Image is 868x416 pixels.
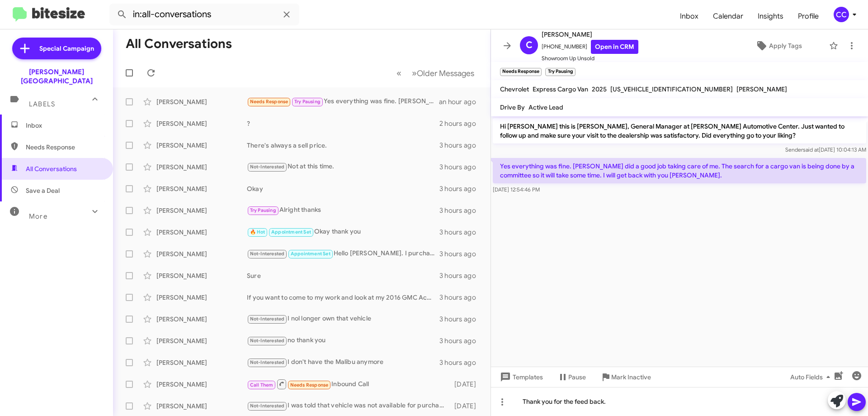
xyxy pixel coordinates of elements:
[417,68,474,78] span: Older Messages
[247,141,439,150] div: There's always a sell price.
[391,64,407,82] button: Previous
[439,315,483,324] div: 3 hours ago
[156,358,247,367] div: [PERSON_NAME]
[156,293,247,302] div: [PERSON_NAME]
[156,380,247,389] div: [PERSON_NAME]
[294,99,321,105] span: Try Pausing
[450,380,483,389] div: [DATE]
[247,96,439,107] div: Yes everything was fine. [PERSON_NAME] did a good job taking care of me. The search for a cargo v...
[526,38,533,53] span: C
[528,103,563,111] span: Active Lead
[156,336,247,345] div: [PERSON_NAME]
[611,369,651,385] span: Mark Inactive
[247,401,450,411] div: I was told that vehicle was not available for purchase due to going to auction and have since bou...
[396,67,401,79] span: «
[156,97,247,106] div: [PERSON_NAME]
[591,40,638,54] a: Open in CRM
[247,205,439,215] div: Alright thanks
[439,119,483,128] div: 2 hours ago
[29,100,55,108] span: Labels
[592,85,607,93] span: 2025
[156,271,247,280] div: [PERSON_NAME]
[247,162,439,172] div: Not at this time.
[156,141,247,150] div: [PERSON_NAME]
[826,7,858,22] button: CC
[126,37,232,51] h1: All Conversations
[39,44,94,53] span: Special Campaign
[439,336,483,345] div: 3 hours ago
[29,212,47,220] span: More
[406,64,480,82] button: Next
[156,184,247,193] div: [PERSON_NAME]
[156,249,247,258] div: [PERSON_NAME]
[250,251,285,257] span: Not-Interested
[491,369,550,385] button: Templates
[783,369,841,385] button: Auto Fields
[156,402,247,411] div: [PERSON_NAME]
[247,184,439,193] div: Okay
[785,146,866,153] span: Sender [DATE] 10:04:13 AM
[439,293,483,302] div: 3 hours ago
[247,378,450,390] div: Inbound Call
[156,228,247,237] div: [PERSON_NAME]
[610,85,733,93] span: [US_VEHICLE_IDENTIFICATION_NUMBER]
[673,3,706,29] a: Inbox
[250,99,288,105] span: Needs Response
[247,249,439,259] div: Hello [PERSON_NAME]. I purchased another 4runner in [GEOGRAPHIC_DATA]. The salesman I originally ...
[439,97,483,106] div: an hour ago
[439,271,483,280] div: 3 hours ago
[498,369,543,385] span: Templates
[500,68,542,76] small: Needs Response
[500,85,529,93] span: Chevrolet
[26,186,60,195] span: Save a Deal
[439,184,483,193] div: 3 hours ago
[545,68,575,76] small: Try Pausing
[491,387,868,416] div: Thank you for the feed back.
[247,119,439,128] div: ?
[550,369,593,385] button: Pause
[247,293,439,302] div: If you want to come to my work and look at my 2016 GMC Acadia and give me an offer I would be gla...
[250,382,274,388] span: Call Them
[542,40,638,54] span: [PHONE_NUMBER]
[26,121,103,130] span: Inbox
[750,3,791,29] a: Insights
[706,3,750,29] a: Calendar
[439,228,483,237] div: 3 hours ago
[247,314,439,324] div: I nol longer own that vehicle
[26,164,77,173] span: All Conversations
[493,186,540,193] span: [DATE] 12:54:46 PM
[271,229,311,235] span: Appointment Set
[26,143,103,152] span: Needs Response
[791,3,826,29] a: Profile
[290,382,329,388] span: Needs Response
[250,164,285,170] span: Not-Interested
[291,251,330,257] span: Appointment Set
[250,359,285,365] span: Not-Interested
[250,229,265,235] span: 🔥 Hot
[247,335,439,346] div: no thank you
[247,271,439,280] div: Sure
[247,227,439,237] div: Okay thank you
[439,163,483,172] div: 3 hours ago
[736,85,787,93] span: [PERSON_NAME]
[439,249,483,258] div: 3 hours ago
[593,369,658,385] button: Mark Inactive
[542,29,638,40] span: [PERSON_NAME]
[439,206,483,215] div: 3 hours ago
[156,206,247,215] div: [PERSON_NAME]
[156,315,247,324] div: [PERSON_NAME]
[493,158,866,183] p: Yes everything was fine. [PERSON_NAME] did a good job taking care of me. The search for a cargo v...
[392,64,480,82] nav: Page navigation example
[533,85,588,93] span: Express Cargo Van
[439,358,483,367] div: 3 hours ago
[834,7,849,22] div: CC
[109,4,299,25] input: Search
[250,338,285,344] span: Not-Interested
[542,54,638,63] span: Showroom Up Unsold
[803,146,819,153] span: said at
[250,316,285,322] span: Not-Interested
[156,119,247,128] div: [PERSON_NAME]
[500,103,525,111] span: Drive By
[250,207,276,213] span: Try Pausing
